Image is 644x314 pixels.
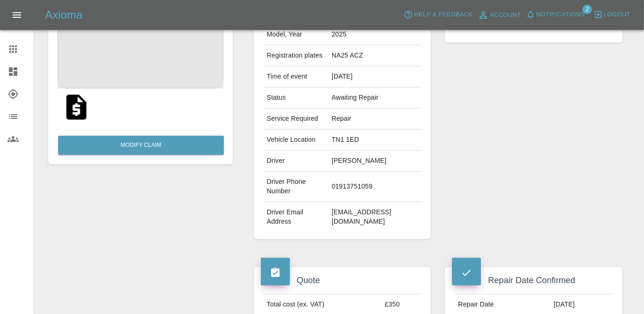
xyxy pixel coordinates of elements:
img: original/e56ec63c-54e5-4d8d-beb2-930e77e41a1a [61,92,91,122]
h4: Repair Date Confirmed [452,274,615,287]
span: Help & Feedback [414,9,473,20]
h5: Axioma [45,7,82,22]
td: Awaiting Repair [328,88,422,109]
td: NA25 ACZ [328,45,422,66]
a: Account [475,7,524,22]
button: Open drawer [6,4,28,26]
td: [DATE] [328,66,422,88]
td: Vehicle Make, Model, Year [263,15,328,45]
td: Registration plates [263,45,328,66]
td: Driver Email Address [263,202,328,232]
button: Logout [591,7,633,22]
td: Time of event [263,66,328,88]
td: Driver [263,151,328,172]
td: Status [263,88,328,109]
td: Repair [328,109,422,130]
td: [PERSON_NAME] [328,151,422,172]
td: Driver Phone Number [263,172,328,202]
td: 01913751059 [328,172,422,202]
a: Modify Claim [58,136,224,155]
h4: Quote [261,274,424,287]
td: MG MG3 HYBRID TROPHY 2025 [328,15,422,45]
span: Account [490,10,521,21]
button: Notifications [524,7,587,22]
td: Service Required [263,109,328,130]
span: 2 [583,5,592,14]
td: [EMAIL_ADDRESS][DOMAIN_NAME] [328,202,422,232]
span: Notifications [536,9,585,20]
span: Logout [604,9,630,20]
td: TN1 1ED [328,130,422,151]
button: Help & Feedback [401,7,475,22]
td: Vehicle Location [263,130,328,151]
